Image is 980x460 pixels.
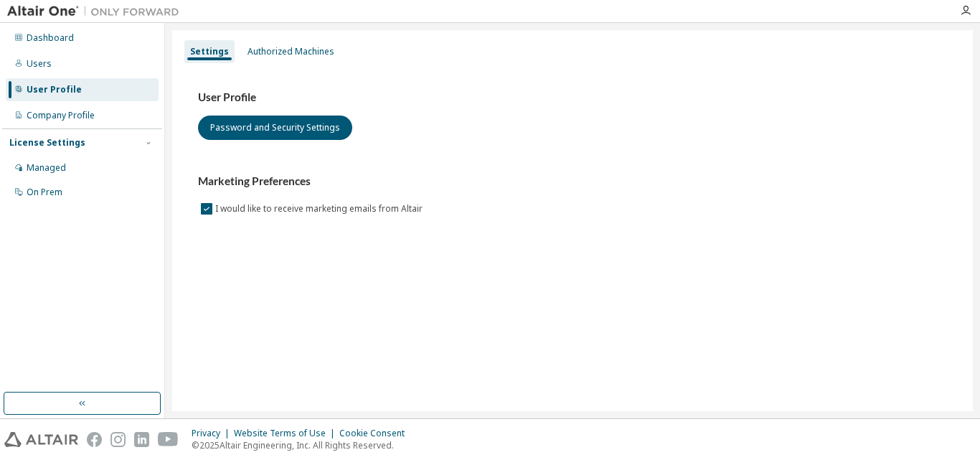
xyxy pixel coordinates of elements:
img: linkedin.svg [134,432,149,447]
div: Website Terms of Use [234,428,339,439]
div: Dashboard [27,32,74,44]
div: Users [27,58,52,70]
img: facebook.svg [87,432,102,447]
button: Password and Security Settings [198,116,352,140]
div: Authorized Machines [248,46,334,57]
div: Settings [190,46,229,57]
div: User Profile [27,84,82,95]
div: Managed [27,162,66,174]
div: Cookie Consent [339,428,413,439]
img: instagram.svg [110,432,126,447]
img: youtube.svg [158,432,179,447]
div: On Prem [27,187,62,198]
label: I would like to receive marketing emails from Altair [215,200,425,217]
h3: Marketing Preferences [198,174,947,189]
div: License Settings [9,137,85,149]
img: altair_logo.svg [4,432,78,447]
img: Altair One [7,4,187,19]
div: Privacy [192,428,234,439]
h3: User Profile [198,90,947,105]
div: Company Profile [27,110,95,121]
p: © 2025 Altair Engineering, Inc. All Rights Reserved. [192,439,413,451]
